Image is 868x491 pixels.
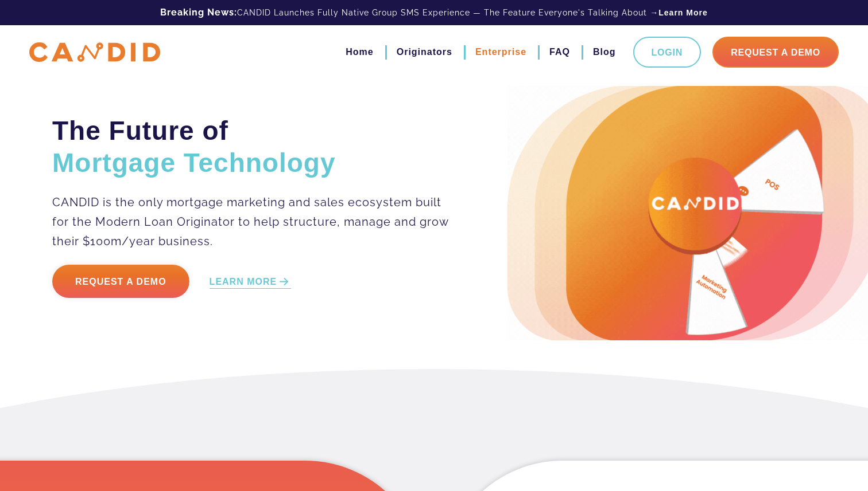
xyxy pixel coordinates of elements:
b: Breaking News: [160,7,237,18]
a: Originators [397,42,452,62]
a: Enterprise [475,42,526,62]
a: FAQ [549,42,570,62]
a: Login [633,37,702,68]
a: Blog [593,42,616,62]
a: Request a Demo [52,265,189,298]
a: Learn More [658,7,707,18]
img: CANDID APP [29,42,160,62]
span: Mortgage Technology [52,148,336,178]
p: CANDID is the only mortgage marketing and sales ecosystem built for the Modern Loan Originator to... [52,193,450,251]
h2: The Future of [52,115,450,179]
a: Request A Demo [712,37,839,68]
a: LEARN MORE [210,276,292,289]
a: Home [346,42,373,62]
